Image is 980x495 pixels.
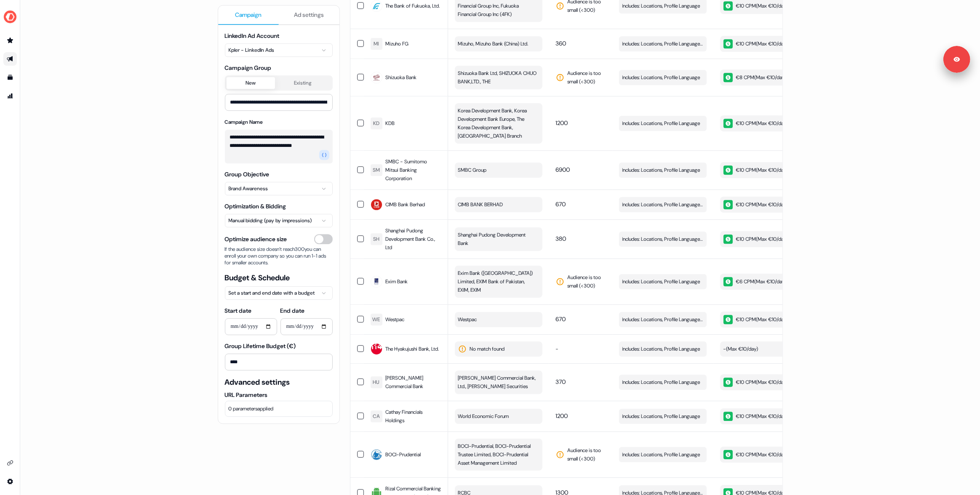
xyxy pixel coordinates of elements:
span: Campaign Group [225,64,333,72]
button: Includes: Locations, Profile Language, Job Titles [619,312,707,327]
label: Group Lifetime Budget (€) [225,342,296,350]
button: -(Max €10/day) [720,341,808,357]
span: Includes: Locations, Profile Language [622,277,700,286]
label: Campaign Name [225,119,263,125]
span: 6900 [556,166,570,173]
span: Audience is too small (< 300 ) [568,273,606,290]
button: Includes: Locations, Profile Language [619,274,707,289]
span: 670 [556,315,566,323]
a: Go to attribution [3,89,17,103]
div: KD [373,119,379,128]
button: [PERSON_NAME] Commercial Bank, Ltd., [PERSON_NAME] Securities [455,370,542,394]
div: €6 CPM ( Max €10/day ) [724,277,787,286]
span: Mizuho, Mizuho Bank (China) Ltd. [458,40,529,48]
div: SH [373,235,379,243]
button: Includes: Locations, Profile Language [619,70,707,85]
button: Exim Bank ([GEOGRAPHIC_DATA]) Limited, EXIM Bank of Pakistan, EXIM, EXIM [455,266,542,298]
span: Includes: Locations, Profile Language [622,412,700,420]
div: WE [373,315,380,324]
label: Optimization & Bidding [225,202,286,210]
span: Budget & Schedule [225,273,333,283]
span: SMBC - Sumitomo Mitsui Banking Corporation [386,157,441,183]
div: €10 CPM ( Max €10/day ) [724,315,788,324]
div: €10 CPM ( Max €10/day ) [724,412,788,421]
div: €10 CPM ( Max €10/day ) [724,165,788,175]
span: Audience is too small (< 300 ) [568,446,606,463]
button: Shanghai Pudong Development Bank [455,227,542,251]
button: Optimize audience size [314,234,333,244]
button: CIMB BANK BERHAD [455,197,542,212]
button: Includes: Locations, Profile Language [619,409,707,424]
label: LinkedIn Ad Account [225,32,280,40]
span: Advanced settings [225,377,333,387]
span: Shanghai Pudong Development Bank [458,231,537,247]
a: Go to integrations [3,475,17,488]
button: Korea Development Bank, Korea Development Bank Europe, The Korea Development Bank, [GEOGRAPHIC_DA... [455,103,542,144]
span: Includes: Locations, Profile Language, Job Titles [622,40,703,48]
span: Audience is too small (< 300 ) [568,69,606,86]
span: Ad settings [294,11,324,19]
span: If the audience size doesn’t reach 300 you can enroll your own company so you can run 1-1 ads for... [225,246,333,266]
button: Includes: Locations, Profile Language [619,116,707,131]
div: €10 CPM ( Max €10/day ) [724,378,788,387]
div: €10 CPM ( Max €10/day ) [724,119,788,128]
button: New [227,77,275,89]
label: Group Objective [225,170,270,178]
span: Westpac [386,315,405,324]
span: Cathay Financials Holdings [386,408,441,425]
label: URL Parameters [225,391,333,399]
span: Includes: Locations, Profile Language [622,378,700,386]
div: MI [374,40,379,48]
td: - [549,334,612,363]
span: [PERSON_NAME] Commercial Bank, Ltd., [PERSON_NAME] Securities [458,374,537,391]
button: Includes: Locations, Profile Language [619,447,707,462]
a: Go to templates [3,71,17,84]
span: Mizuho FG [386,40,409,48]
span: BOCI-Prudential [386,450,421,459]
button: €6 CPM(Max €10/day) [720,274,808,290]
button: €10 CPM(Max €10/day) [720,447,808,463]
button: €8 CPM(Max €10/day) [720,69,808,85]
span: Exim Bank ([GEOGRAPHIC_DATA]) Limited, EXIM Bank of Pakistan, EXIM, EXIM [458,269,537,294]
span: The Hyakujushi Bank, Ltd. [386,345,439,353]
span: [PERSON_NAME] Commercial Bank [386,374,441,391]
div: - ( Max €10/day ) [724,345,758,353]
span: Optimize audience size [225,235,287,243]
span: Includes: Locations, Profile Language, Job Titles [622,315,703,324]
span: The Bank of Fukuoka, Ltd. [386,2,440,10]
button: €10 CPM(Max €10/day) [720,115,808,131]
button: €10 CPM(Max €10/day) [720,374,808,390]
a: Go to prospects [3,34,17,47]
div: €10 CPM ( Max €10/day ) [724,1,788,11]
div: €10 CPM ( Max €10/day ) [724,234,788,244]
div: CA [373,412,380,420]
div: HU [373,378,380,386]
span: 1200 [556,119,568,127]
button: €10 CPM(Max €10/day) [720,162,808,178]
span: 370 [556,378,566,386]
button: Shizuoka Bank Ltd, SHIZUOKA CHUO BANK,LTD., THE [455,66,542,89]
span: Shizuoka Bank Ltd, SHIZUOKA CHUO BANK,LTD., THE [458,69,537,86]
span: Includes: Locations, Profile Language [622,2,700,10]
span: Includes: Locations, Profile Language, Job Functions [622,235,703,243]
span: 380 [556,235,566,242]
button: €10 CPM(Max €10/day) [720,231,808,247]
span: Includes: Locations, Profile Language [622,119,700,128]
span: 0 parameters applied [229,405,274,413]
button: 0 parametersapplied [225,401,333,417]
button: BOCI-Prudential, BOCI-Prudential Trustee Limited, BOCI-Prudential Asset Management Limited [455,439,542,471]
button: €10 CPM(Max €10/day) [720,408,808,424]
span: 670 [556,200,566,208]
button: Includes: Locations, Profile Language, Job Functions [619,232,707,247]
span: Includes: Locations, Profile Language, Job Functions [622,200,703,209]
button: Mizuho, Mizuho Bank (China) Ltd. [455,36,542,51]
label: Start date [225,307,252,314]
span: 1200 [556,412,568,420]
span: Exim Bank [386,277,408,286]
span: Includes: Locations, Profile Language [622,450,700,459]
button: Westpac [455,312,542,327]
label: End date [280,307,305,314]
span: Korea Development Bank, Korea Development Bank Europe, The Korea Development Bank, [GEOGRAPHIC_DA... [458,106,537,140]
span: 360 [556,40,566,47]
button: No match found [455,341,542,357]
